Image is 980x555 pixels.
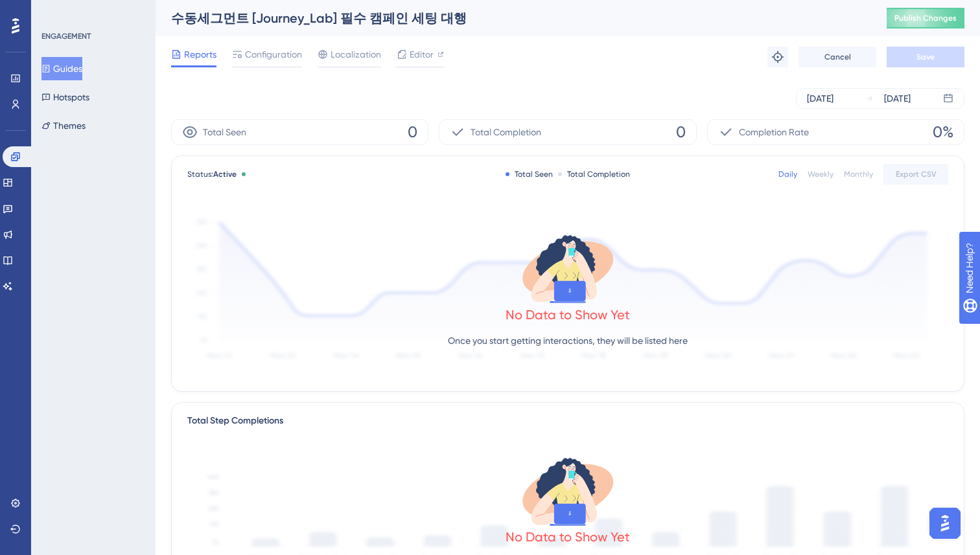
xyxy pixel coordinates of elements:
[171,9,854,27] div: 수동세그먼트 [Journey_Lab] 필수 캠페인 세팅 대행
[506,528,630,546] div: No Data to Show Yet
[30,3,81,19] span: Need Help?
[887,47,964,67] button: Save
[245,47,302,62] span: Configuration
[41,114,86,137] button: Themes
[558,169,630,179] div: Total Completion
[896,169,937,179] span: Export CSV
[799,47,876,67] button: Cancel
[331,47,381,62] span: Localization
[506,306,630,324] div: No Data to Show Yet
[887,8,964,28] button: Publish Changes
[808,169,834,179] div: Weekly
[778,169,797,179] div: Daily
[883,164,948,185] button: Export CSV
[926,504,964,543] iframe: UserGuiding AI Assistant Launcher
[824,52,851,62] span: Cancel
[506,169,553,179] div: Total Seen
[213,170,237,179] span: Active
[807,91,834,106] div: [DATE]
[41,31,91,41] div: ENGAGEMENT
[187,169,237,179] span: Status:
[894,13,957,23] span: Publish Changes
[187,413,283,429] div: Total Step Completions
[41,85,89,109] button: Hotspots
[676,122,686,142] span: 0
[471,124,541,140] span: Total Completion
[203,124,246,140] span: Total Seen
[448,333,688,348] p: Once you start getting interactions, they will be listed here
[410,47,434,62] span: Editor
[884,91,911,106] div: [DATE]
[739,124,809,140] span: Completion Rate
[184,47,216,62] span: Reports
[916,52,935,62] span: Save
[933,122,953,142] span: 0%
[408,122,417,142] span: 0
[844,169,873,179] div: Monthly
[41,57,82,80] button: Guides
